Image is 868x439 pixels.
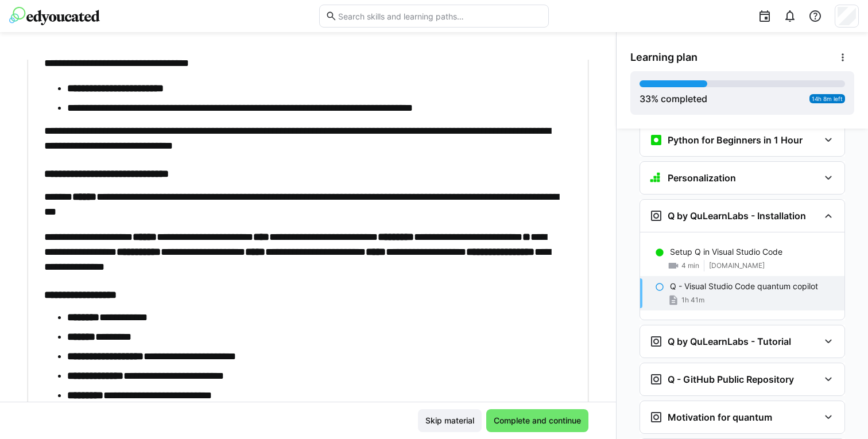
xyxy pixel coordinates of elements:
h3: Personalization [668,172,736,184]
span: [DOMAIN_NAME] [709,261,765,270]
button: Skip material [418,409,482,432]
h3: Q - GitHub Public Repository [668,374,794,385]
span: 1h 41m [681,296,704,305]
button: Complete and continue [486,409,588,432]
span: 14h 8m left [812,95,843,102]
span: Skip material [424,415,476,426]
p: Setup Q in Visual Studio Code [670,246,782,258]
h3: Motivation for quantum [668,411,772,423]
span: 4 min [681,261,699,270]
span: Complete and continue [492,415,583,426]
h3: Python for Beginners in 1 Hour [668,134,803,146]
input: Search skills and learning paths… [337,11,542,21]
h3: Q by QuLearnLabs - Installation [668,210,806,222]
div: % completed [640,92,707,106]
span: 33 [640,93,651,104]
span: Learning plan [630,51,697,64]
h3: Q by QuLearnLabs - Tutorial [668,336,791,347]
p: Q - Visual Studio Code quantum copilot [670,281,818,292]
